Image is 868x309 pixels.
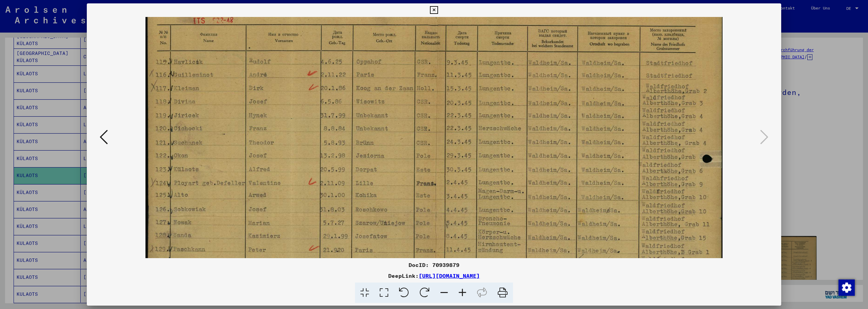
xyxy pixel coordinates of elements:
a: [URL][DOMAIN_NAME] [419,272,480,279]
div: Zustimmung ändern [838,279,854,295]
img: Zustimmung ändern [839,279,855,296]
div: DocID: 70939879 [87,261,781,269]
div: DeepLink: [87,272,781,280]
